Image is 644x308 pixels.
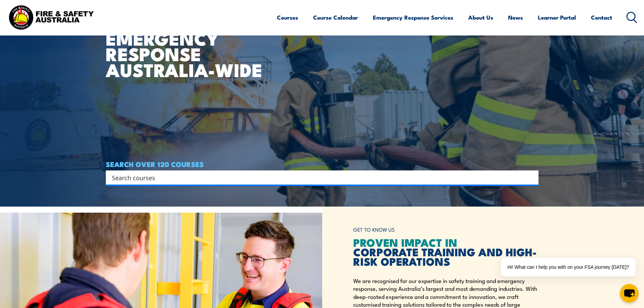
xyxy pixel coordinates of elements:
[353,223,539,236] h6: GET TO KNOW US
[508,8,523,26] a: News
[353,237,539,266] h2: CORPORATE TRAINING AND HIGH-RISK OPERATIONS
[591,8,612,26] a: Contact
[468,8,493,26] a: About Us
[113,173,525,182] form: Search form
[353,234,457,251] span: PROVEN IMPACT IN
[277,8,298,26] a: Courses
[501,258,636,277] div: Hi! What can I help you with on your FSA journey [DATE]?
[527,173,536,182] button: Search magnifier button
[538,8,576,26] a: Learner Portal
[106,160,539,168] h4: SEARCH OVER 120 COURSES
[313,8,358,26] a: Course Calendar
[620,284,639,303] button: chat-button
[373,8,453,26] a: Emergency Response Services
[112,172,524,183] input: Search input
